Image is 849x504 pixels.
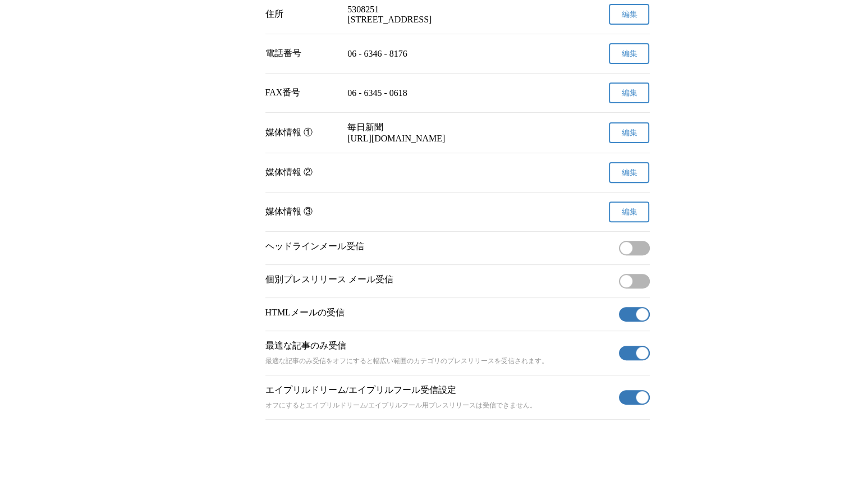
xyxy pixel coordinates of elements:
[621,128,637,138] span: 編集
[621,207,637,217] span: 編集
[265,356,614,366] p: 最適な記事のみ受信をオフにすると幅広い範囲のカテゴリのプレスリリースを受信されます。
[347,122,567,144] p: 毎日新聞 [URL][DOMAIN_NAME]
[265,87,339,99] div: FAX番号
[609,83,649,103] button: 編集
[609,4,649,25] button: 編集
[609,43,649,64] button: 編集
[347,49,567,59] p: 06 - 6346 - 8176
[265,384,614,396] p: エイプリルドリーム/エイプリルフール受信設定
[265,206,339,218] div: 媒体情報 ③
[265,48,339,59] div: 電話番号
[265,401,614,410] p: オフにするとエイプリルドリーム/エイプリルフール用プレスリリースは受信できません。
[621,88,637,98] span: 編集
[265,274,614,286] p: 個別プレスリリース メール受信
[347,4,567,25] p: 5308251 [STREET_ADDRESS]
[265,167,339,178] div: 媒体情報 ②
[621,49,637,59] span: 編集
[265,241,614,253] p: ヘッドラインメール受信
[265,340,614,352] p: 最適な記事のみ受信
[621,168,637,178] span: 編集
[609,162,649,183] button: 編集
[265,8,339,20] div: 住所
[265,307,614,319] p: HTMLメールの受信
[609,122,649,143] button: 編集
[621,10,637,20] span: 編集
[347,88,567,98] p: 06 - 6345 - 0618
[609,201,649,222] button: 編集
[265,127,339,139] div: 媒体情報 ①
